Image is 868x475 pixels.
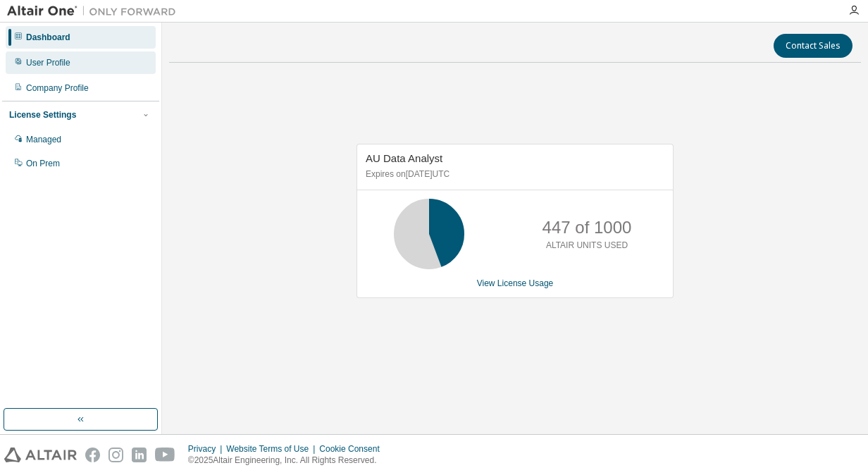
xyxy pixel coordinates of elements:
img: Altair One [7,4,183,18]
div: Cookie Consent [319,443,387,455]
p: 447 of 1000 [542,216,632,240]
div: User Profile [26,57,70,68]
p: © 2025 Altair Engineering, Inc. All Rights Reserved. [188,455,388,467]
div: Website Terms of Use [226,443,319,455]
img: altair_logo.svg [4,448,77,462]
img: youtube.svg [155,448,175,462]
div: On Prem [26,158,60,169]
a: View License Usage [477,278,554,288]
img: instagram.svg [108,448,123,462]
p: Expires on [DATE] UTC [366,168,661,180]
div: License Settings [9,109,76,121]
button: Contact Sales [774,34,852,58]
p: ALTAIR UNITS USED [546,240,628,252]
span: AU Data Analyst [366,152,442,164]
div: Privacy [188,443,226,455]
img: facebook.svg [85,448,100,462]
div: Company Profile [26,82,89,94]
div: Dashboard [26,32,70,43]
div: Managed [26,134,61,145]
img: linkedin.svg [132,448,147,462]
